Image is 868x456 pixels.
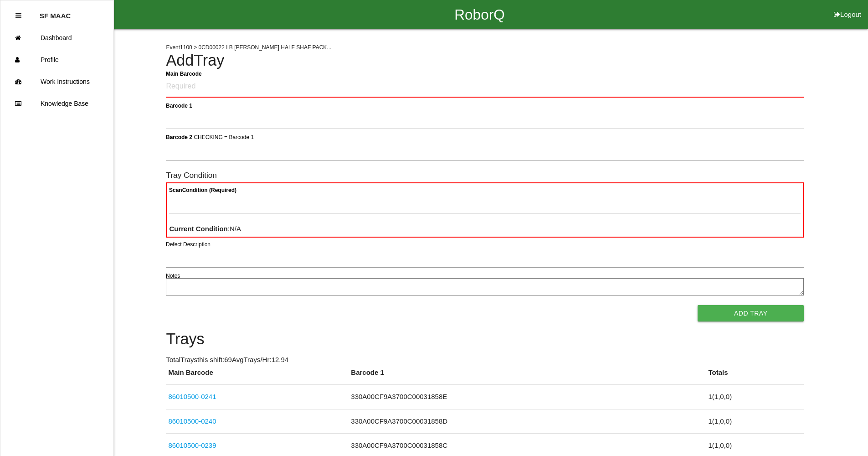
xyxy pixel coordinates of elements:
[168,441,216,449] a: 86010500-0239
[0,49,113,71] a: Profile
[168,393,216,400] a: 86010500-0241
[40,5,71,20] p: SF MAAC
[0,71,113,93] a: Work Instructions
[349,409,706,434] td: 330A00CF9A3700C00031858D
[698,305,804,321] button: Add Tray
[15,5,21,27] div: Close
[168,417,216,425] a: 86010500-0240
[166,272,180,280] label: Notes
[166,52,804,69] h4: Add Tray
[166,102,192,109] b: Barcode 1
[706,409,804,434] td: 1 ( 1 , 0 , 0 )
[166,44,331,51] span: Event 1100 > 0CD00022 LB [PERSON_NAME] HALF SHAF PACK...
[194,134,254,140] span: CHECKING = Barcode 1
[706,385,804,409] td: 1 ( 1 , 0 , 0 )
[166,368,349,385] th: Main Barcode
[349,368,706,385] th: Barcode 1
[166,355,804,365] p: Total Trays this shift: 69 Avg Trays /Hr: 12.94
[166,134,192,140] b: Barcode 2
[166,76,804,98] input: Required
[349,385,706,409] td: 330A00CF9A3700C00031858E
[0,93,113,114] a: Knowledge Base
[169,225,227,233] b: Current Condition
[706,368,804,385] th: Totals
[166,70,202,77] b: Main Barcode
[169,187,236,193] b: Scan Condition (Required)
[166,331,804,348] h4: Trays
[169,225,241,233] span: : N/A
[166,240,211,249] label: Defect Description
[166,171,804,180] h6: Tray Condition
[0,27,113,49] a: Dashboard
